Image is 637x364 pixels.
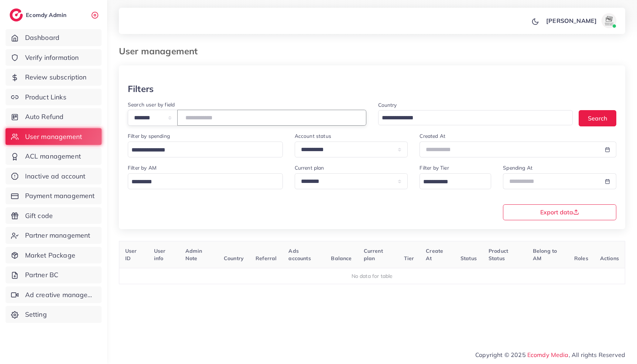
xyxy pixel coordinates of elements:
span: Tier [404,255,414,262]
div: No data for table [123,272,621,280]
span: Dashboard [25,33,59,42]
label: Filter by AM [128,164,157,171]
input: Search for option [421,176,482,188]
a: Market Package [6,247,102,264]
span: User management [25,132,82,142]
input: Search for option [129,144,273,156]
a: Product Links [6,89,102,106]
span: Gift code [25,211,53,221]
a: Setting [6,306,102,323]
span: Partner management [25,231,90,240]
input: Search for option [129,176,273,188]
label: Account status [295,132,331,140]
input: Search for option [379,112,564,124]
span: Roles [574,255,588,262]
a: Inactive ad account [6,168,102,185]
a: Review subscription [6,69,102,86]
span: Referral [256,255,277,262]
label: Created At [419,132,445,140]
img: avatar [602,13,616,28]
a: Partner management [6,227,102,244]
a: Gift code [6,207,102,224]
span: Verify information [25,53,79,62]
div: Search for option [378,110,573,125]
button: Export data [503,204,616,220]
span: , All rights Reserved [569,350,625,359]
span: Market Package [25,251,75,260]
span: Partner BC [25,270,59,280]
a: Auto Refund [6,108,102,125]
label: Country [378,101,397,109]
span: Review subscription [25,72,87,82]
p: [PERSON_NAME] [546,16,597,25]
h3: User management [119,46,203,57]
span: Current plan [364,248,383,262]
span: ACL management [25,152,81,161]
span: User ID [125,248,137,262]
span: Create At [426,248,443,262]
span: Setting [25,310,47,319]
span: Status [460,255,477,262]
div: Search for option [419,173,491,189]
span: Copyright © 2025 [475,350,625,359]
button: Search [579,110,616,126]
label: Filter by spending [128,132,170,140]
span: Ad creative management [25,290,96,300]
span: Payment management [25,191,95,201]
a: Verify information [6,49,102,66]
span: Inactive ad account [25,171,86,181]
span: Product Links [25,92,66,102]
label: Spending At [503,164,532,171]
a: Payment management [6,187,102,204]
label: Search user by field [128,101,175,108]
label: Current plan [295,164,324,171]
h3: Filters [128,84,154,94]
a: Ad creative management [6,286,102,303]
span: Actions [600,255,619,262]
label: Filter by Tier [419,164,449,171]
img: logo [10,8,23,21]
a: [PERSON_NAME]avatar [542,13,619,28]
span: Belong to AM [533,248,557,262]
a: Dashboard [6,29,102,46]
span: Balance [331,255,352,262]
span: Product Status [489,248,508,262]
a: Ecomdy Media [527,351,569,358]
span: Country [224,255,244,262]
a: User management [6,128,102,145]
span: Auto Refund [25,112,64,122]
span: Ads accounts [288,248,311,262]
a: logoEcomdy Admin [10,8,68,21]
span: Export data [540,209,579,215]
div: Search for option [128,142,283,157]
span: Admin Note [185,248,202,262]
div: Search for option [128,173,283,189]
a: Partner BC [6,266,102,283]
a: ACL management [6,148,102,165]
h2: Ecomdy Admin [26,11,68,18]
span: User info [154,248,166,262]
